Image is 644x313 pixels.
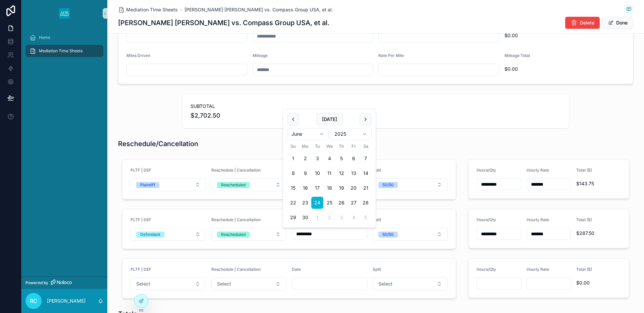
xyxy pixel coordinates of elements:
[576,279,621,286] span: $0.00
[335,143,347,150] th: Thursday
[130,228,206,241] button: Select Button
[118,139,198,148] h1: Reschedule/Cancellation
[527,217,549,222] span: Hourly Rate
[21,276,107,289] a: Powered by
[184,6,333,13] a: [PERSON_NAME] [PERSON_NAME] vs. Compass Group USA, et al.
[477,267,496,272] span: Hours/Qty
[382,182,394,188] div: 50/50
[253,53,268,58] span: Mileage
[136,231,164,238] button: Unselect DEFENDANT
[565,17,600,29] button: Delete
[299,167,311,179] button: Monday, June 9th, 2025
[287,143,372,224] table: June 2025
[311,143,323,150] th: Tuesday
[477,217,496,222] span: Hours/Qty
[373,168,381,173] span: Split
[602,17,633,29] button: Done
[378,53,404,58] span: Rate Per Mile
[287,197,299,209] button: Sunday, June 22nd, 2025
[140,182,155,188] div: Plaintiff
[25,280,48,286] span: Powered by
[316,113,343,125] button: [DATE]
[504,32,625,39] span: $0.00
[299,182,311,194] button: Monday, June 16th, 2025
[311,211,323,224] button: Tuesday, July 1st, 2025
[191,111,561,120] span: $2,702.50
[360,152,372,165] button: Saturday, June 7th, 2025
[30,297,37,305] span: RC
[118,18,329,27] h1: [PERSON_NAME] [PERSON_NAME] vs. Compass Group USA, et al.
[130,277,206,290] button: Select Button
[299,211,311,224] button: Monday, June 30th, 2025
[211,277,287,290] button: Select Button
[323,143,335,150] th: Wednesday
[504,53,530,58] span: Mileage Total
[287,211,299,224] button: Sunday, June 29th, 2025
[576,180,621,187] span: $143.75
[580,19,594,26] span: Delete
[130,178,206,191] button: Select Button
[21,27,107,66] div: scrollable content
[287,143,299,150] th: Sunday
[323,152,335,165] button: Wednesday, June 4th, 2025
[360,211,372,224] button: Saturday, July 5th, 2025
[360,182,372,194] button: Saturday, June 21st, 2025
[373,228,448,241] button: Select Button
[576,267,592,272] span: Total ($)
[335,211,347,224] button: Thursday, July 3rd, 2025
[211,217,261,222] span: Reschedule | Cancellation
[347,211,360,224] button: Friday, July 4th, 2025
[299,143,311,150] th: Monday
[130,267,151,272] span: PLTF | DEF
[292,267,301,272] span: Date
[373,267,381,272] span: Split
[211,228,287,241] button: Select Button
[373,217,381,222] span: Split
[360,197,372,209] button: Saturday, June 28th, 2025
[378,280,392,287] span: Select
[211,267,261,272] span: Reschedule | Cancellation
[311,182,323,194] button: Tuesday, June 17th, 2025
[191,103,561,110] span: SUBTOTAL
[347,182,360,194] button: Friday, June 20th, 2025
[373,178,448,191] button: Select Button
[311,152,323,165] button: Tuesday, June 3rd, 2025
[382,232,394,238] div: 50/50
[323,211,335,224] button: Wednesday, July 2nd, 2025
[126,6,178,13] span: Mediation Time Sheets
[347,152,360,165] button: Friday, June 6th, 2025
[140,232,160,238] div: Defendant
[59,8,70,19] img: App logo
[373,277,448,290] button: Select Button
[347,167,360,179] button: Friday, June 13th, 2025
[504,66,625,72] span: $0.00
[360,167,372,179] button: Saturday, June 14th, 2025
[136,181,159,188] button: Unselect PLAINTIFF
[311,167,323,179] button: Tuesday, June 10th, 2025
[211,178,287,191] button: Select Button
[118,6,178,13] a: Mediation Time Sheets
[39,35,50,40] span: Home
[576,230,621,237] span: $287.50
[576,217,592,222] span: Total ($)
[323,197,335,209] button: Wednesday, June 25th, 2025
[323,182,335,194] button: Wednesday, June 18th, 2025
[299,152,311,165] button: Monday, June 2nd, 2025
[347,143,360,150] th: Friday
[527,267,549,272] span: Hourly Rate
[323,167,335,179] button: Wednesday, June 11th, 2025
[360,143,372,150] th: Saturday
[527,168,549,173] span: Hourly Rate
[47,298,86,304] p: [PERSON_NAME]
[130,217,151,222] span: PLTF | DEF
[221,232,246,238] div: Rescheduled
[130,168,151,173] span: PLTF | DEF
[39,48,83,54] span: Mediation Time Sheets
[335,197,347,209] button: Thursday, June 26th, 2025
[25,45,103,57] a: Mediation Time Sheets
[576,168,592,173] span: Total ($)
[287,152,299,165] button: Sunday, June 1st, 2025
[299,197,311,209] button: Monday, June 23rd, 2025
[335,167,347,179] button: Thursday, June 12th, 2025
